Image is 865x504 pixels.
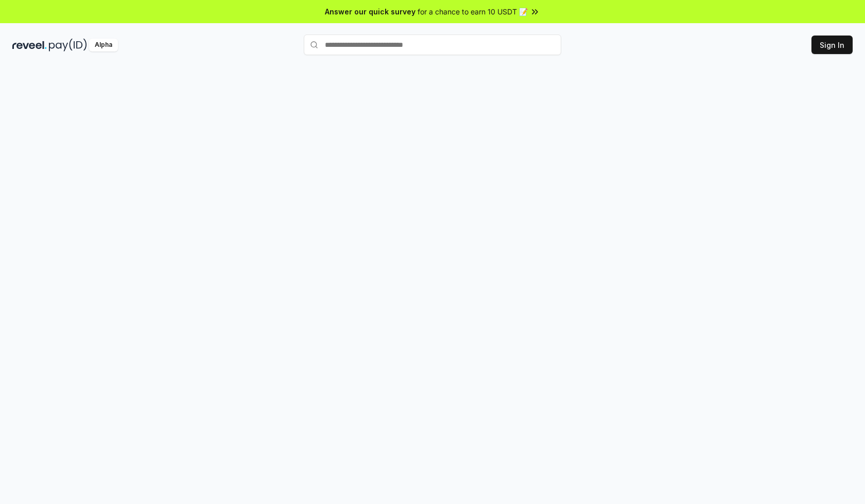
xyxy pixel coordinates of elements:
[325,6,416,17] span: Answer our quick survey
[811,36,853,54] button: Sign In
[12,39,47,51] img: reveel_dark
[418,6,528,17] span: for a chance to earn 10 USDT 📝
[49,39,87,51] img: pay_id
[89,39,118,51] div: Alpha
